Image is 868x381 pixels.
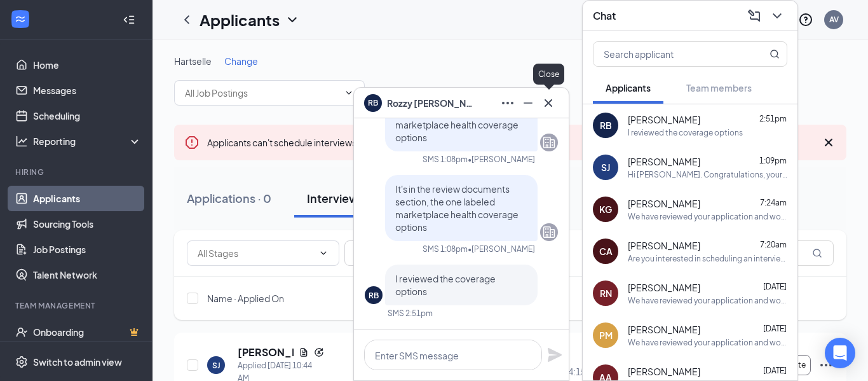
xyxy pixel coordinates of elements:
button: Ellipses [498,93,518,113]
span: [PERSON_NAME] [628,281,700,294]
div: Hiring [15,167,139,177]
button: Minimize [518,93,538,113]
svg: QuestionInfo [798,12,813,27]
div: SJ [212,360,220,371]
div: SMS 2:51pm [388,308,433,319]
span: Hartselle [174,55,212,67]
div: We have reviewed your application and would like to ask if you would be interested in interviewin... [628,337,787,348]
svg: Cross [541,95,556,111]
a: Home [33,52,142,78]
div: AV [829,14,839,25]
span: [PERSON_NAME] [628,239,700,252]
div: We have reviewed your application and would like to see if you would be interested in interviewin... [628,295,787,306]
svg: Settings [15,356,28,368]
span: [DATE] [763,324,787,333]
svg: Cross [821,135,836,150]
div: SMS 1:08pm [423,154,468,165]
div: We have reviewed your application and would like to invite you in for an interview. Are you avail... [628,211,787,222]
span: Team members [686,82,752,94]
div: Switch to admin view [33,356,122,368]
a: Scheduling [33,103,142,128]
button: ChevronDown [767,6,787,26]
button: Cross [538,93,559,113]
input: All Stages [198,246,313,260]
a: Sourcing Tools [33,211,142,237]
input: Search applicant [593,42,744,66]
a: OnboardingCrown [33,319,142,345]
svg: Reapply [314,347,324,357]
div: Are you interested in scheduling an interview? [628,253,787,264]
div: Team Management [15,300,139,311]
span: • [PERSON_NAME] [468,154,535,165]
div: I reviewed the coverage options [628,127,743,138]
svg: MagnifyingGlass [770,49,780,59]
svg: ChevronLeft [179,12,194,27]
input: All Job Postings [185,86,339,100]
svg: ChevronDown [344,88,354,98]
a: Messages [33,78,142,103]
span: [PERSON_NAME] [628,113,700,126]
div: SMS 1:08pm [423,244,468,254]
svg: ChevronDown [770,8,785,24]
span: I reviewed the coverage options [395,273,496,297]
div: RN [600,287,612,300]
span: [PERSON_NAME] [628,155,700,168]
a: Job Postings [33,237,142,262]
svg: Document [299,347,309,357]
svg: Analysis [15,135,28,148]
span: 7:24am [760,198,787,207]
div: Close [533,64,564,85]
div: Reporting [33,135,142,148]
div: RB [369,290,379,301]
div: Open Intercom Messenger [825,338,855,368]
div: RB [600,119,612,132]
span: Change [224,55,258,67]
div: Interviews · 6 [307,190,379,206]
span: 1:09pm [759,156,787,165]
span: Applicants can't schedule interviews. [207,137,461,148]
svg: Company [541,135,557,150]
h5: [PERSON_NAME] [238,345,294,359]
div: Applications · 0 [187,190,271,206]
h3: Chat [593,9,616,23]
svg: ChevronDown [285,12,300,27]
svg: Ellipses [818,357,834,373]
a: Talent Network [33,262,142,287]
svg: Plane [547,347,562,363]
h1: Applicants [200,9,280,31]
span: • [PERSON_NAME] [468,244,535,254]
span: Applicants [606,82,651,94]
span: [PERSON_NAME] [628,323,700,336]
span: [DATE] [763,282,787,291]
span: 2:51pm [759,114,787,123]
a: Applicants [33,186,142,211]
div: SJ [601,161,610,174]
div: PM [599,329,613,342]
div: CA [599,245,613,258]
svg: Error [184,135,200,150]
div: Hi [PERSON_NAME]. Congratulations, your meeting with Little Caesars for Crew Member at [GEOGRAPHI... [628,169,787,180]
span: [PERSON_NAME] [628,365,700,378]
svg: Ellipses [500,95,515,111]
svg: Collapse [123,13,135,26]
button: Filter Filters [344,240,409,266]
svg: Company [541,225,557,240]
svg: WorkstreamLogo [14,13,27,25]
svg: Minimize [520,95,536,111]
span: It's in the review documents section, the one labeled marketplace health coverage options [395,183,519,233]
span: Rozzy [PERSON_NAME] [387,96,476,110]
svg: MagnifyingGlass [812,248,822,258]
span: [PERSON_NAME] [628,197,700,210]
svg: ComposeMessage [747,8,762,24]
span: Name · Applied On [207,292,284,305]
button: ComposeMessage [744,6,764,26]
span: 7:20am [760,240,787,249]
span: [DATE] [763,366,787,375]
div: KG [599,203,612,216]
svg: ChevronDown [318,248,329,258]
